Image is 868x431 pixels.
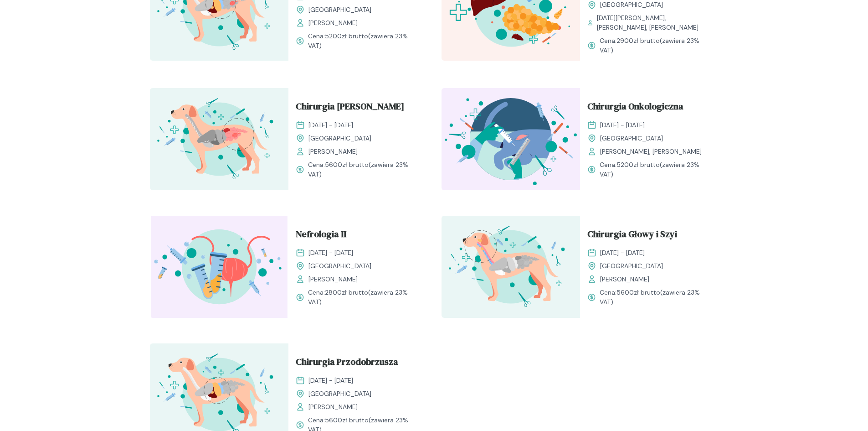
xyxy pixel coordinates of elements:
[616,288,660,296] span: 5600 zł brutto
[600,288,711,307] span: Cena: (zawiera 23% VAT)
[308,389,371,399] span: [GEOGRAPHIC_DATA]
[308,31,420,51] span: Cena: (zawiera 23% VAT)
[325,288,368,296] span: 2800 zł brutto
[308,160,420,179] span: Cena: (zawiera 23% VAT)
[296,227,420,244] a: Nefrologia II
[442,216,580,318] img: ZqFXfB5LeNNTxeHy_ChiruGS_T.svg
[308,18,358,28] span: [PERSON_NAME]
[587,99,711,117] a: Chirurgia Onkologiczna
[308,376,353,385] span: [DATE] - [DATE]
[308,261,371,271] span: [GEOGRAPHIC_DATA]
[308,147,358,156] span: [PERSON_NAME]
[597,13,711,32] span: [DATE][PERSON_NAME], [PERSON_NAME], [PERSON_NAME]
[150,88,288,190] img: ZpbG-x5LeNNTxNnM_ChiruTy%C5%82o_T.svg
[600,275,649,284] span: [PERSON_NAME]
[325,32,368,40] span: 5200 zł brutto
[150,216,288,318] img: ZpgBUh5LeNNTxPrX_Uro_T.svg
[587,227,677,244] span: Chirurgia Głowy i Szyi
[308,120,353,130] span: [DATE] - [DATE]
[600,147,702,156] span: [PERSON_NAME], [PERSON_NAME]
[308,248,353,258] span: [DATE] - [DATE]
[600,160,711,179] span: Cena: (zawiera 23% VAT)
[308,134,371,143] span: [GEOGRAPHIC_DATA]
[296,99,420,117] a: Chirurgia [PERSON_NAME]
[308,288,420,307] span: Cena: (zawiera 23% VAT)
[325,161,369,169] span: 5600 zł brutto
[296,99,404,117] span: Chirurgia [PERSON_NAME]
[600,248,645,258] span: [DATE] - [DATE]
[600,36,711,55] span: Cena: (zawiera 23% VAT)
[600,134,663,143] span: [GEOGRAPHIC_DATA]
[296,355,398,372] span: Chirurgia Przodobrzusza
[587,227,711,244] a: Chirurgia Głowy i Szyi
[600,261,663,271] span: [GEOGRAPHIC_DATA]
[308,5,371,15] span: [GEOGRAPHIC_DATA]
[587,99,683,117] span: Chirurgia Onkologiczna
[616,161,660,169] span: 5200 zł brutto
[600,120,645,130] span: [DATE] - [DATE]
[308,402,358,412] span: [PERSON_NAME]
[296,227,346,244] span: Nefrologia II
[308,275,358,284] span: [PERSON_NAME]
[296,355,420,372] a: Chirurgia Przodobrzusza
[616,36,660,45] span: 2900 zł brutto
[442,88,580,190] img: ZpbL5h5LeNNTxNpI_ChiruOnko_T.svg
[325,416,369,424] span: 5600 zł brutto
